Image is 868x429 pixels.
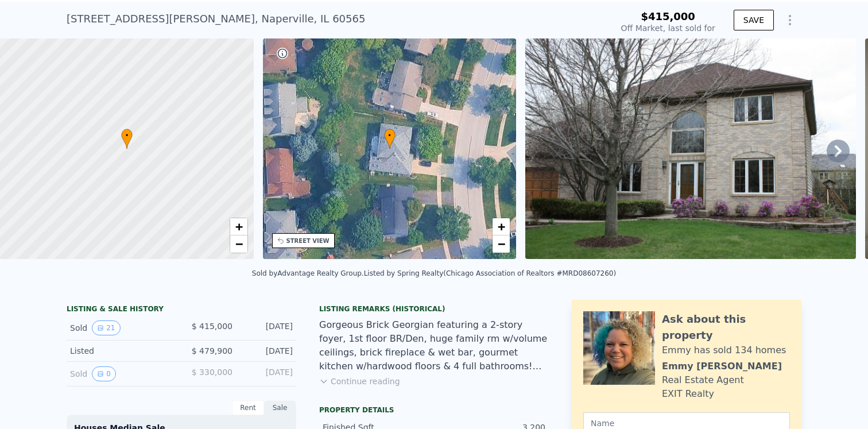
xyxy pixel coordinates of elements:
[70,345,172,357] div: Listed
[242,366,293,381] div: [DATE]
[662,387,714,401] div: EXIT Realty
[70,366,172,381] div: Sold
[286,237,330,245] div: STREET VIEW
[662,343,786,357] div: Emmy has sold 134 homes
[778,9,801,32] button: Show Options
[498,237,505,251] span: −
[384,129,396,149] div: •
[242,320,293,335] div: [DATE]
[498,219,505,234] span: +
[734,10,774,30] button: SAVE
[67,304,296,316] div: LISTING & SALE HISTORY
[384,130,396,141] span: •
[192,368,232,377] span: $ 330,000
[662,311,790,343] div: Ask about this property
[232,400,264,415] div: Rent
[319,318,549,373] div: Gorgeous Brick Georgian featuring a 2-story foyer, 1st floor BR/Den, huge family rm w/volume ceil...
[92,366,116,381] button: View historical data
[621,22,715,34] div: Off Market, last sold for
[230,218,247,235] a: Zoom in
[70,320,172,335] div: Sold
[252,269,364,277] div: Sold by Advantage Realty Group .
[662,360,782,373] div: Emmy [PERSON_NAME]
[319,304,549,314] div: Listing Remarks (Historical)
[242,345,293,357] div: [DATE]
[364,269,616,277] div: Listed by Spring Realty (Chicago Association of Realtors #MRD08607260)
[121,129,133,149] div: •
[319,376,400,387] button: Continue reading
[641,10,695,22] span: $415,000
[192,322,232,331] span: $ 415,000
[662,373,744,387] div: Real Estate Agent
[67,11,365,27] div: [STREET_ADDRESS][PERSON_NAME] , Naperville , IL 60565
[493,218,510,235] a: Zoom in
[525,38,856,259] img: Sale: 31329852 Parcel: 27973397
[235,237,242,251] span: −
[235,219,242,234] span: +
[264,400,296,415] div: Sale
[92,320,120,335] button: View historical data
[230,235,247,253] a: Zoom out
[319,405,549,415] div: Property details
[192,346,232,355] span: $ 479,900
[493,235,510,253] a: Zoom out
[121,130,133,141] span: •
